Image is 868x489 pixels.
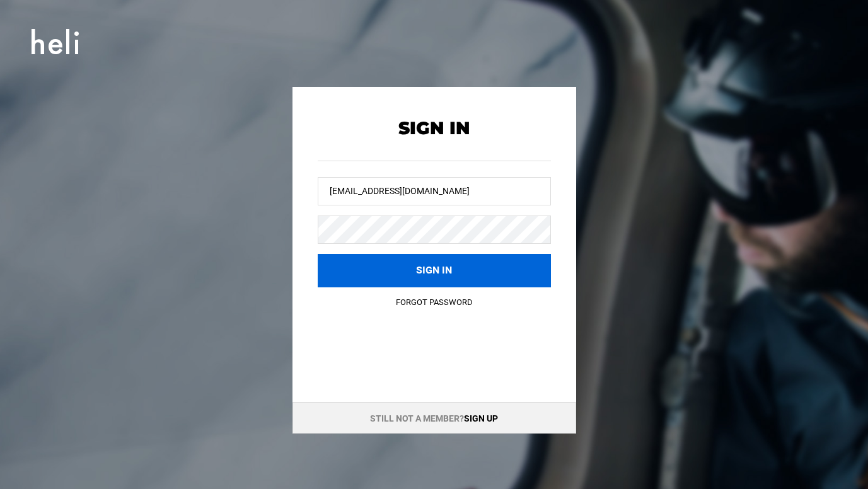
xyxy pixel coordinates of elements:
button: Sign in [318,254,551,287]
input: Username [318,177,551,205]
div: Still not a member? [292,402,576,434]
a: Sign up [464,413,498,423]
h2: Sign In [318,118,551,138]
a: Forgot Password [396,297,473,307]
